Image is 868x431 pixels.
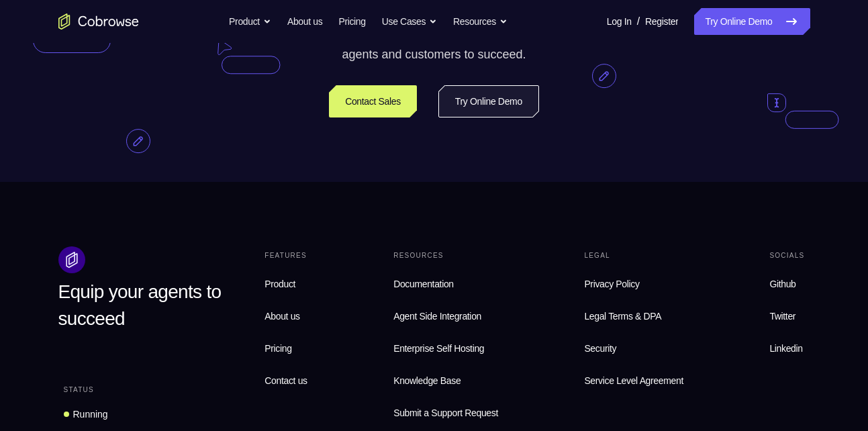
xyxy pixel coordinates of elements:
[764,271,810,297] a: Github
[438,85,539,117] a: Try Online Demo
[694,8,810,35] a: Try Online Demo
[58,13,139,30] a: Go to the home page
[297,26,571,64] p: Harness the power of Cobrowse to enable both agents and customers to succeed.
[264,311,299,322] span: About us
[584,343,616,354] span: Security
[287,8,322,35] a: About us
[764,335,810,362] a: Linkedin
[388,335,503,362] a: Enterprise Self Hosting
[393,405,498,421] span: Submit a Support Request
[579,246,689,265] div: Legal
[58,402,113,426] a: Running
[645,8,678,35] a: Register
[769,279,795,289] span: Github
[579,367,689,394] a: Service Level Agreement
[769,343,802,354] span: Linkedin
[259,271,312,297] a: Product
[388,303,503,330] a: Agent Side Integration
[264,375,307,386] span: Contact us
[329,85,417,117] a: Contact Sales
[769,311,795,322] span: Twitter
[584,279,639,289] span: Privacy Policy
[579,303,689,330] a: Legal Terms & DPA
[607,8,632,35] a: Log In
[637,13,640,30] span: /
[382,8,437,35] button: Use Cases
[229,8,271,35] button: Product
[264,343,291,354] span: Pricing
[579,335,689,362] a: Security
[393,308,498,324] span: Agent Side Integration
[388,399,503,426] a: Submit a Support Request
[584,311,661,322] span: Legal Terms & DPA
[764,246,810,265] div: Socials
[388,271,503,297] a: Documentation
[393,340,498,356] span: Enterprise Self Hosting
[264,279,295,289] span: Product
[579,271,689,297] a: Privacy Policy
[764,303,810,330] a: Twitter
[388,246,503,265] div: Resources
[259,335,312,362] a: Pricing
[58,281,222,329] span: Equip your agents to succeed
[453,8,508,35] button: Resources
[388,367,503,394] a: Knowledge Base
[584,373,683,389] span: Service Level Agreement
[58,381,99,399] div: Status
[259,246,312,265] div: Features
[393,375,461,386] span: Knowledge Base
[393,279,454,289] span: Documentation
[259,303,312,330] a: About us
[259,367,312,394] a: Contact us
[73,408,108,421] div: Running
[338,8,365,35] a: Pricing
